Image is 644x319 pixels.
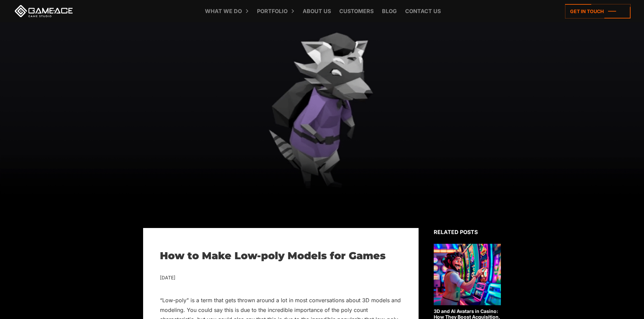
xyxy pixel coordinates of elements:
a: Get in touch [565,4,631,18]
div: [DATE] [160,274,402,282]
div: Related posts [434,228,501,236]
img: Related [434,244,501,305]
h1: How to Make Low-poly Models for Games [160,250,402,262]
